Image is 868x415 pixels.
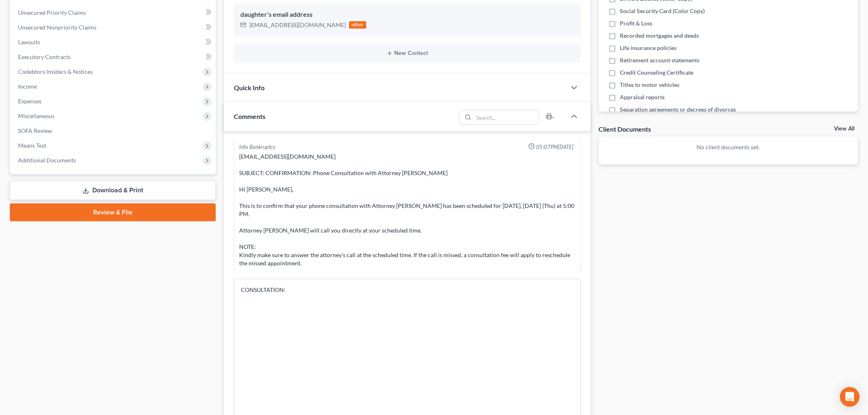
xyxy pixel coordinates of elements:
[239,143,275,151] div: Info Bankruptcy
[10,181,216,200] a: Download & Print
[620,56,700,64] span: Retirement account statements
[620,81,680,89] span: Titles to motor vehicles
[18,83,37,90] span: Income
[18,157,76,164] span: Additional Documents
[18,142,46,149] span: Means Test
[11,20,216,35] a: Unsecured Nonpriority Claims
[474,110,539,124] input: Search...
[240,50,574,57] button: New Contact
[11,35,216,50] a: Lawsuits
[620,7,705,15] span: Social Security Card (Color Copy)
[18,39,40,46] span: Lawsuits
[840,387,860,407] div: Open Intercom Messenger
[599,125,651,133] div: Client Documents
[18,53,71,60] span: Executory Contracts
[605,143,852,151] p: No client documents yet.
[620,93,665,101] span: Appraisal reports
[249,21,346,29] div: [EMAIL_ADDRESS][DOMAIN_NAME]
[18,9,86,16] span: Unsecured Priority Claims
[18,112,55,119] span: Miscellaneous
[18,127,52,134] span: SOFA Review
[18,24,96,31] span: Unsecured Nonpriority Claims
[620,19,653,27] span: Profit & Loss
[620,68,694,77] span: Credit Counseling Certificate
[234,112,265,120] span: Comments
[620,44,677,52] span: Life insurance policies
[10,203,216,221] a: Review & File
[240,10,574,20] div: daughter's email address
[234,84,265,91] span: Quick Info
[11,123,216,138] a: SOFA Review
[18,98,41,105] span: Expenses
[620,32,699,40] span: Recorded mortgages and deeds
[349,21,366,29] div: other
[11,5,216,20] a: Unsecured Priority Claims
[239,153,576,267] div: [EMAIL_ADDRESS][DOMAIN_NAME] SUBJECT: CONFIRMATION: Phone Consultation with Attorney [PERSON_NAME...
[18,68,93,75] span: Codebtors Insiders & Notices
[11,50,216,64] a: Executory Contracts
[834,126,855,132] a: View All
[620,105,736,114] span: Separation agreements or decrees of divorces
[537,143,574,151] span: 05:07PM[DATE]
